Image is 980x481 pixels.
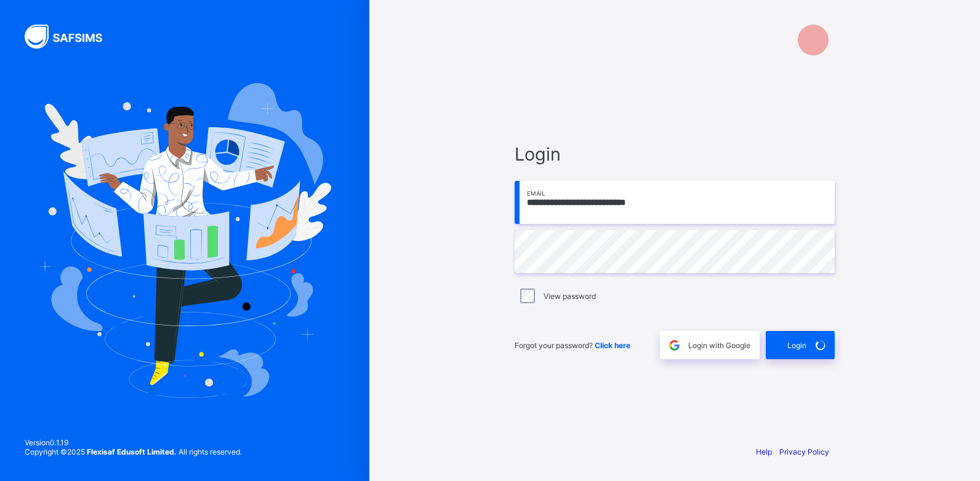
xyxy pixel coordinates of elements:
label: View password [544,292,596,301]
span: Login with Google [688,341,750,350]
span: Login [787,341,806,350]
span: Copyright © 2025 All rights reserved. [25,447,242,456]
img: Hero Image [38,83,331,398]
span: Version 0.1.19 [25,438,242,447]
img: SAFSIMS Logo [25,25,117,49]
a: Privacy Policy [779,447,829,456]
span: Forgot your password? [515,341,630,350]
span: Login [515,143,835,165]
a: Click here [595,341,630,350]
img: google.396cfc9801f0270233282035f929180a.svg [667,338,681,352]
strong: Flexisaf Edusoft Limited. [87,447,177,456]
a: Help [756,447,772,456]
